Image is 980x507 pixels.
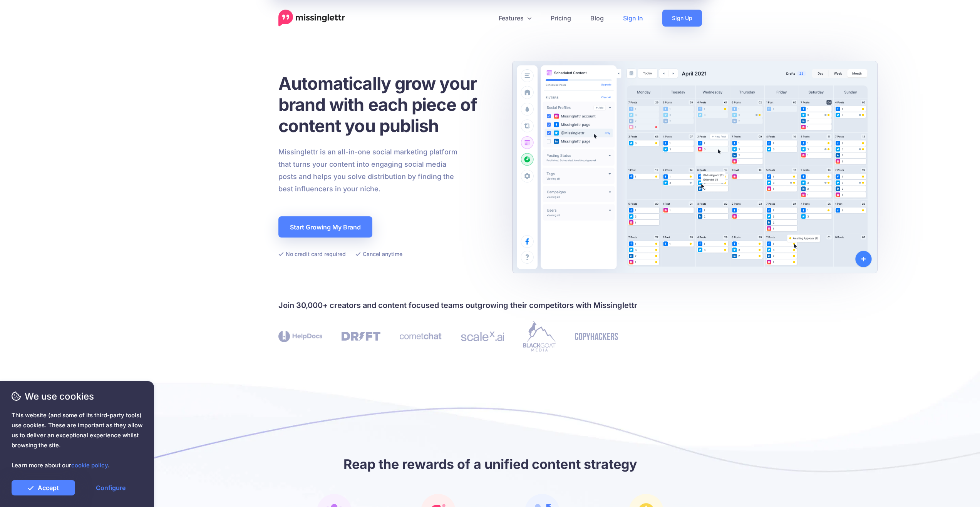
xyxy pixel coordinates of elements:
a: Sign In [613,10,653,27]
span: This website (and some of its third-party tools) use cookies. These are important as they allow u... [12,410,142,470]
a: Features [489,10,541,27]
li: No credit card required [278,249,346,259]
h1: Automatically grow your brand with each piece of content you publish [278,73,496,136]
a: cookie policy [71,462,108,469]
a: Configure [79,480,142,495]
span: We use cookies [12,390,142,403]
a: Blog [581,10,613,27]
a: Accept [12,480,75,495]
p: Missinglettr is an all-in-one social marketing platform that turns your content into engaging soc... [278,146,458,195]
a: Home [278,10,345,27]
h4: Join 30,000+ creators and content focused teams outgrowing their competitors with Missinglettr [278,299,702,311]
li: Cancel anytime [355,249,402,259]
a: Sign Up [662,10,702,27]
h2: Reap the rewards of a unified content strategy [278,455,702,473]
a: Pricing [541,10,581,27]
a: Start Growing My Brand [278,216,372,238]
